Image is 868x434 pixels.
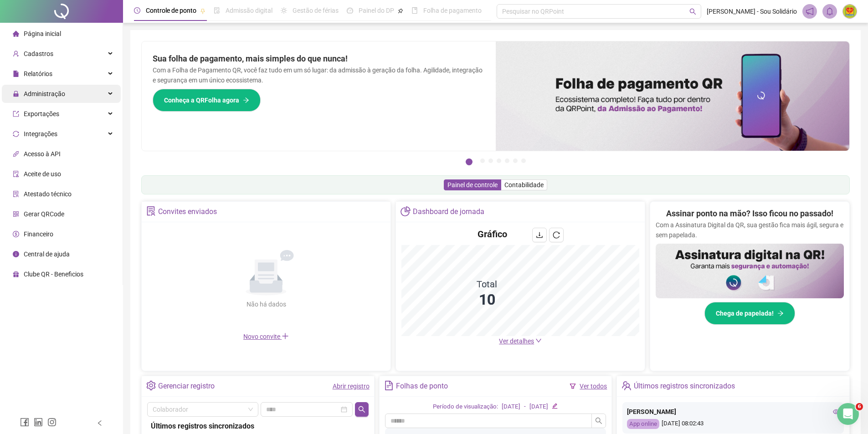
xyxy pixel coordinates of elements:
img: 72282 [843,5,857,18]
span: pie-chart [401,206,410,216]
span: search [595,417,602,424]
p: Com a Assinatura Digital da QR, sua gestão fica mais ágil, segura e sem papelada. [656,220,844,240]
span: plus [282,332,289,340]
span: dollar [13,231,19,237]
span: arrow-right [777,310,784,317]
span: setting [146,381,156,390]
span: user-add [13,51,19,57]
a: Ver detalhes down [499,337,542,345]
span: sun [281,7,287,14]
div: [PERSON_NAME] [627,407,839,417]
span: Folha de pagamento [423,7,482,14]
span: export [13,111,19,117]
button: 6 [513,158,518,163]
span: Central de ajuda [24,250,70,258]
div: Convites enviados [158,204,217,220]
span: Admissão digital [226,7,272,14]
span: qrcode [13,211,19,217]
button: Chega de papelada! [704,302,795,325]
button: 7 [521,158,526,163]
div: [DATE] [502,402,520,412]
button: 5 [505,158,509,163]
button: 1 [466,158,473,165]
span: Novo convite [243,333,289,340]
span: sync [13,131,19,137]
span: Gestão de férias [293,7,339,14]
button: 3 [488,158,493,163]
h4: Gráfico [478,228,507,240]
span: Clube QR - Beneficios [24,271,83,278]
span: book [411,7,418,14]
span: solution [13,191,19,197]
div: Não há dados [224,299,308,309]
span: notification [806,7,814,15]
span: Exportações [24,110,59,117]
span: edit [552,403,558,409]
span: solution [146,206,156,216]
button: 4 [497,158,501,163]
span: linkedin [34,418,43,427]
span: Ver detalhes [499,337,534,345]
span: Acesso à API [24,150,61,158]
span: arrow-right [243,97,249,103]
span: Conheça a QRFolha agora [164,95,239,105]
span: pushpin [398,8,403,14]
span: search [358,406,365,413]
img: banner%2F02c71560-61a6-44d4-94b9-c8ab97240462.png [656,244,844,298]
span: down [535,337,542,344]
div: [DATE] [529,402,548,412]
span: reload [553,231,560,239]
span: facebook [20,418,29,427]
span: Relatórios [24,70,52,77]
span: 6 [856,403,863,410]
div: Gerenciar registro [158,378,215,394]
a: Abrir registro [333,383,370,390]
div: [DATE] 08:02:43 [627,419,839,429]
span: api [13,151,19,157]
iframe: Intercom live chat [837,403,859,425]
span: Painel de controle [447,181,498,189]
span: audit [13,171,19,177]
span: search [689,8,696,15]
span: file-text [384,381,394,390]
span: bell [826,7,834,15]
div: Período de visualização: [433,402,498,412]
img: banner%2F8d14a306-6205-4263-8e5b-06e9a85ad873.png [496,41,850,151]
span: filter [570,383,576,389]
span: home [13,31,19,37]
p: Com a Folha de Pagamento QR, você faz tudo em um só lugar: da admissão à geração da folha. Agilid... [153,65,485,85]
span: Administração [24,90,65,97]
span: Gerar QRCode [24,210,64,218]
div: Dashboard de jornada [413,204,484,220]
span: Chega de papelada! [716,308,774,318]
span: Aceite de uso [24,170,61,178]
span: Página inicial [24,30,61,37]
div: Últimos registros sincronizados [634,378,735,394]
span: [PERSON_NAME] - Sou Solidário [707,6,797,16]
span: download [536,231,543,239]
span: pushpin [200,8,205,14]
span: Contabilidade [504,181,544,189]
span: instagram [47,418,56,427]
button: Conheça a QRFolha agora [153,89,261,112]
span: Atestado técnico [24,190,72,198]
span: left [97,420,103,426]
h2: Sua folha de pagamento, mais simples do que nunca! [153,52,485,65]
div: Folhas de ponto [396,378,448,394]
span: team [621,381,631,390]
span: Financeiro [24,230,53,238]
span: Painel do DP [359,7,394,14]
span: eye [833,408,839,415]
span: lock [13,91,19,97]
span: file-done [214,7,220,14]
span: dashboard [347,7,353,14]
div: - [524,402,526,412]
span: gift [13,271,19,277]
button: 2 [480,158,485,163]
div: App online [627,419,659,429]
div: Últimos registros sincronizados [151,420,365,432]
span: Cadastros [24,50,53,57]
span: info-circle [13,251,19,257]
span: Integrações [24,130,57,138]
h2: Assinar ponto na mão? Isso ficou no passado! [666,207,833,220]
